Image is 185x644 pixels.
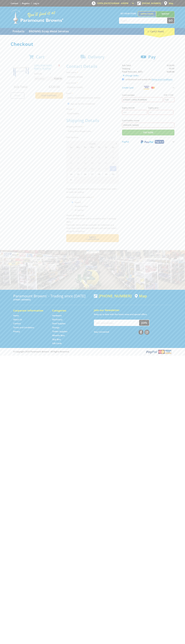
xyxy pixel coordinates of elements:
label: Expiry year [148,106,173,109]
h3: Paramount Browns' - Trading since [DATE] [13,294,91,298]
img: Mastercard [151,86,155,89]
a: Go to the Contact page [11,2,18,5]
button: Credit Card [122,84,175,91]
a: Go to the Home page [13,314,19,317]
h5: Categories [52,309,86,312]
a: Go to the registration page [22,2,30,5]
span: 10:00am - 4:00pm [111,2,128,5]
a: Terms and Conditions [152,78,172,81]
a: Go to the Skip Bins page [52,338,61,341]
label: Card holder name [122,119,175,122]
img: PayPal, Mastercard, Visa accepted [145,349,172,354]
span: Sub Total [122,64,131,67]
p: Keep up to date with the latest news and special offers. [94,313,172,316]
span: OPEN [DATE] [97,2,128,5]
span: (1 item) [155,30,164,33]
a: Go to the BROWNS Scrap Metal Services page [27,28,71,35]
h5: Join our Newsletter [94,308,172,312]
img: Visa [144,86,149,89]
h1: Checkout [11,41,175,47]
strong: $220.00 [167,70,174,73]
label: I understand and accept the [124,78,172,81]
label: Card number [122,93,163,97]
a: Go to the Privacy page [13,330,20,333]
input: YY [148,110,173,115]
a: Go to the Wheelie Bins page [52,334,65,337]
a: Go to the Products page [11,28,26,35]
span: Pay in 4 [156,140,163,143]
a: Go to the Steel Supplies page [52,322,65,325]
label: CVC / CVV [164,93,174,97]
span: $220.00 [167,64,174,67]
div: ® Copyright 2025 Paramount Browns'. All Rights Reserved. [11,349,175,354]
label: Expiry month [122,106,147,109]
button: PayPal Pay in 4 [122,138,175,146]
p: [STREET_ADDRESS] [13,298,91,301]
div: [PHONE_NUMBER] [94,294,132,298]
input: Please accept the terms and conditions. [122,78,124,80]
a: View a map of Gepps Cross location [135,294,147,298]
a: Go to the About Us page [13,318,22,321]
a: Go to the Machinery page [52,318,62,321]
span: Set your store [119,11,138,16]
span: PayPal [122,140,129,143]
span: Credit Card [122,86,133,89]
button: Go [167,18,174,23]
strong: Total Price (inc. GST) [122,70,142,73]
a: Gepps Cross [138,11,156,16]
a: Log in [33,2,39,5]
span: Change Order [125,74,139,77]
a: Mount [PERSON_NAME] [156,11,175,21]
a: Go to the Gift Cards page [52,342,62,345]
img: PayPal [141,140,153,144]
img: Paramount Browns' [11,9,63,24]
a: Go to the Timber Supplies page [52,330,67,333]
span: $0.00 [169,67,174,70]
a: Go to the Terms and Conditions page [13,326,34,329]
div: Cart [144,28,175,35]
input: Your email address [94,320,139,326]
input: MM [122,110,147,115]
button: Join [139,320,149,326]
input: Pay Now [122,130,175,135]
a: Go to the Contact page [13,322,21,325]
span: Shipping [122,67,130,70]
a: Go to the Hardware page [52,314,62,317]
a: Go to the Storage page [52,326,60,329]
a: Change Order [122,73,140,78]
input: Search [119,18,167,23]
h5: Corporate Information [13,309,47,312]
span: Pay [148,54,156,60]
div: Stay Connected [94,329,149,335]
